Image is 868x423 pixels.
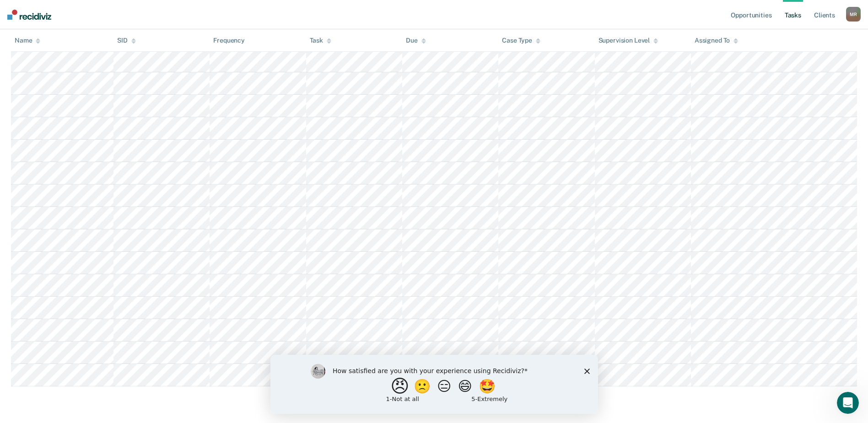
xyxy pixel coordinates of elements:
[837,392,859,414] iframe: Intercom live chat
[846,7,861,22] button: MR
[7,10,51,20] img: Recidiviz
[15,37,40,44] div: Name
[213,37,245,44] div: Frequency
[598,37,658,44] div: Supervision Level
[406,37,426,44] div: Due
[502,37,540,44] div: Case Type
[310,37,331,44] div: Task
[117,37,136,44] div: SID
[846,7,861,22] div: M R
[270,355,598,414] iframe: Survey by Kim from Recidiviz
[695,37,738,44] div: Assigned To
